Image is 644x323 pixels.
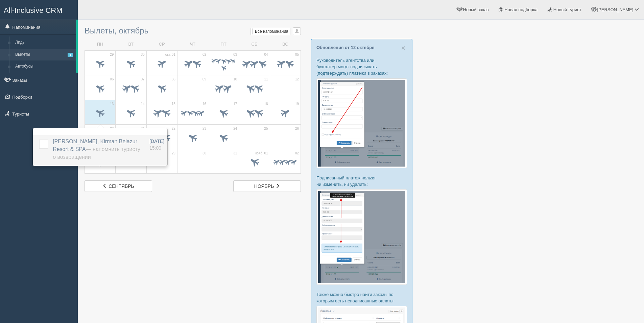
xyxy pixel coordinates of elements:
span: 06 [110,77,114,82]
a: [PERSON_NAME], Kirman Belazur Resort & SPA— Напомнить туристу о возвращении [53,139,140,160]
p: Подписанный платеж нельзя ни изменить, ни удалить: [316,175,407,188]
p: Также можно быстро найти заказы по которым есть неподписанные оплаты: [316,291,407,304]
img: %D0%BF%D0%BE%D0%B4%D1%82%D0%B2%D0%B5%D1%80%D0%B6%D0%B4%D0%B5%D0%BD%D0%B8%D0%B5-%D0%BE%D0%BF%D0%BB... [316,78,407,168]
span: 05 [295,52,299,57]
span: [PERSON_NAME] [597,7,633,12]
span: 21 [141,126,144,131]
span: All-Inclusive CRM [4,6,63,15]
h3: Вылеты, октябрь [85,26,301,35]
span: 10 [233,77,237,82]
span: Новый заказ [463,7,489,12]
td: ВС [270,39,301,50]
img: %D0%BF%D0%BE%D0%B4%D1%82%D0%B2%D0%B5%D1%80%D0%B6%D0%B4%D0%B5%D0%BD%D0%B8%D0%B5-%D0%BE%D0%BF%D0%BB... [316,189,407,284]
span: ноябрь [254,183,274,189]
span: 08 [172,77,175,82]
span: нояб. 01 [255,151,268,156]
span: 15 [172,102,175,106]
span: 12 [295,77,299,82]
span: 18 [264,102,268,106]
span: 25 [264,126,268,131]
span: 02 [202,52,206,57]
span: 19 [295,102,299,106]
a: ноябрь [233,180,301,192]
span: 30 [141,52,144,57]
td: ПТ [208,39,239,50]
span: 30 [202,151,206,156]
span: [PERSON_NAME], Kirman Belazur Resort & SPA [53,139,140,160]
td: ЧТ [177,39,208,50]
span: сентябрь [109,183,134,189]
span: 04 [264,52,268,57]
a: [DATE] 15:00 [149,138,164,151]
a: All-Inclusive CRM [0,0,77,19]
span: 15:00 [149,145,161,151]
span: 14 [141,102,144,106]
p: Руководитель агентства или бухгалтер могут подписывать (подтверждать) платежи в заказах: [316,57,407,76]
a: Обновления от 12 октября [316,45,375,50]
span: 11 [264,77,268,82]
a: Вылеты1 [12,49,76,61]
span: 07 [141,77,144,82]
span: 1 [68,53,73,57]
span: 31 [233,151,237,156]
span: 29 [110,52,114,57]
span: — Напомнить туристу о возвращении [53,146,140,160]
span: окт. 01 [165,52,175,57]
td: СБ [239,39,270,50]
span: 16 [202,102,206,106]
span: 20 [110,126,114,131]
td: ВТ [116,39,146,50]
span: 24 [233,126,237,131]
span: 23 [202,126,206,131]
span: 03 [233,52,237,57]
span: Новая подборка [504,7,538,12]
span: Все напоминания [255,29,288,34]
a: Лиды [12,36,76,49]
span: Новый турист [553,7,581,12]
span: 13 [110,102,114,106]
td: СР [146,39,177,50]
span: 17 [233,102,237,106]
button: Close [401,44,405,51]
span: 22 [172,126,175,131]
span: [DATE] [149,139,164,144]
span: × [401,44,405,52]
span: 02 [295,151,299,156]
span: 09 [202,77,206,82]
span: 29 [172,151,175,156]
td: ПН [85,39,116,50]
span: 26 [295,126,299,131]
a: Автобусы [12,60,76,73]
a: сентябрь [85,180,152,192]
